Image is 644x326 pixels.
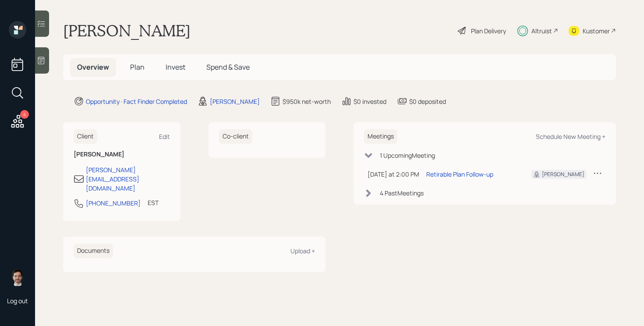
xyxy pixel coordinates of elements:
h6: [PERSON_NAME] [74,151,170,158]
div: Kustomer [583,26,610,35]
div: [PERSON_NAME][EMAIL_ADDRESS][DOMAIN_NAME] [86,165,170,193]
h6: Meetings [364,129,397,144]
div: Plan Delivery [471,26,506,35]
div: Upload + [290,247,315,255]
span: Invest [166,62,185,72]
div: [PERSON_NAME] [210,97,260,106]
div: [PHONE_NUMBER] [86,198,141,208]
div: Edit [159,132,170,141]
h6: Client [74,129,97,144]
div: 4 Past Meeting s [380,188,424,198]
h6: Co-client [219,129,252,144]
div: [DATE] at 2:00 PM [368,170,419,179]
h6: Documents [74,244,113,258]
h1: [PERSON_NAME] [63,21,191,40]
span: Plan [130,62,145,72]
div: $950k net-worth [283,97,331,106]
div: EST [148,198,159,207]
div: Opportunity · Fact Finder Completed [86,97,187,106]
div: Altruist [531,26,552,35]
div: 1 Upcoming Meeting [380,151,435,160]
div: Schedule New Meeting + [536,132,605,141]
div: [PERSON_NAME] [542,170,584,178]
span: Overview [77,62,109,72]
div: 4 [20,110,29,119]
div: Retirable Plan Follow-up [426,170,493,179]
span: Spend & Save [206,62,250,72]
div: $0 deposited [409,97,446,106]
img: jonah-coleman-headshot.png [9,269,26,286]
div: Log out [7,297,28,305]
div: $0 invested [354,97,386,106]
